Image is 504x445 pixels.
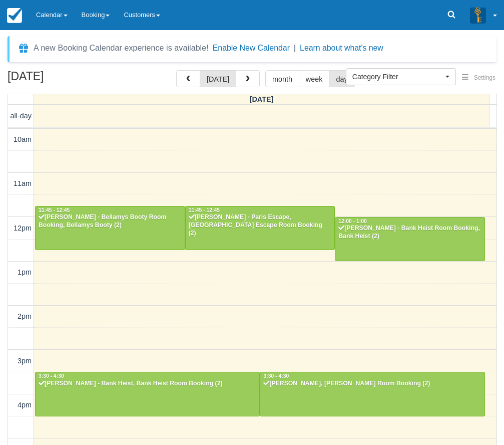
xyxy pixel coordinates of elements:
[213,43,290,53] button: Enable New Calendar
[38,380,257,388] div: [PERSON_NAME] - Bank Heist, Bank Heist Room Booking (2)
[18,268,32,276] span: 1pm
[338,218,367,224] span: 12:00 - 1:00
[456,71,501,85] button: Settings
[329,70,354,87] button: day
[352,72,443,82] span: Category Filter
[300,44,383,52] a: Learn about what's new
[346,68,456,85] button: Category Filter
[250,95,274,103] span: [DATE]
[200,70,236,87] button: [DATE]
[14,135,32,143] span: 10am
[185,206,335,250] a: 11:45 - 12:45[PERSON_NAME] - Paris Escape, [GEOGRAPHIC_DATA] Escape Room Booking (2)
[38,213,182,230] div: [PERSON_NAME] - Bellamys Booty Room Booking, Bellamys Booty (2)
[35,206,185,250] a: 11:45 - 12:45[PERSON_NAME] - Bellamys Booty Room Booking, Bellamys Booty (2)
[474,74,495,81] span: Settings
[294,44,296,52] span: |
[7,8,22,23] img: checkfront-main-nav-mini-logo.png
[299,70,330,87] button: week
[11,112,32,120] span: all-day
[18,312,32,320] span: 2pm
[188,213,332,238] div: [PERSON_NAME] - Paris Escape, [GEOGRAPHIC_DATA] Escape Room Booking (2)
[8,70,134,89] h2: [DATE]
[470,7,486,23] img: A3
[265,70,299,87] button: month
[14,179,32,187] span: 11am
[260,372,484,416] a: 3:30 - 4:30[PERSON_NAME], [PERSON_NAME] Room Booking (2)
[18,401,32,409] span: 4pm
[39,207,70,213] span: 11:45 - 12:45
[35,372,260,416] a: 3:30 - 4:30[PERSON_NAME] - Bank Heist, Bank Heist Room Booking (2)
[14,224,32,232] span: 12pm
[39,373,64,379] span: 3:30 - 4:30
[263,373,289,379] span: 3:30 - 4:30
[263,380,481,388] div: [PERSON_NAME], [PERSON_NAME] Room Booking (2)
[335,217,485,261] a: 12:00 - 1:00[PERSON_NAME] - Bank Heist Room Booking, Bank Heist (2)
[18,357,32,365] span: 3pm
[34,42,209,54] div: A new Booking Calendar experience is available!
[189,207,220,213] span: 11:45 - 12:45
[338,225,482,241] div: [PERSON_NAME] - Bank Heist Room Booking, Bank Heist (2)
